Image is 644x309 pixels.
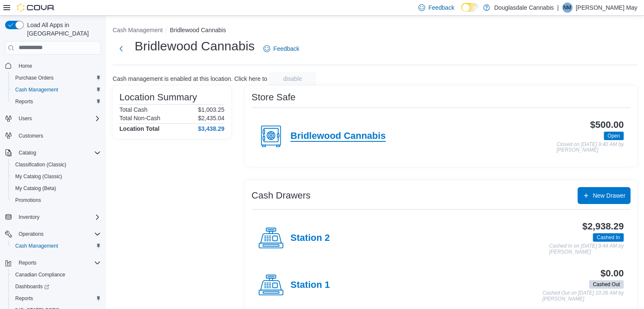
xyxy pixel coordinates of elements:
a: Reports [12,97,36,107]
span: Promotions [15,197,41,204]
span: Reports [12,97,101,107]
button: Cash Management [113,27,163,33]
button: Reports [15,258,40,268]
button: Bridlewood Cannabis [170,27,226,33]
span: My Catalog (Classic) [15,173,62,180]
span: Open [604,132,624,140]
span: New Drawer [593,191,625,200]
a: Canadian Compliance [12,270,69,280]
h4: Station 2 [290,233,330,244]
p: Cashed In on [DATE] 9:44 AM by [PERSON_NAME] [549,243,624,255]
button: Classification (Classic) [8,159,104,171]
button: Inventory [2,211,104,223]
span: Reports [15,295,33,302]
span: Purchase Orders [12,73,101,83]
span: Cash Management [12,241,101,251]
a: Promotions [12,195,44,205]
button: New Drawer [578,187,630,204]
span: Catalog [15,148,101,158]
button: Inventory [15,212,43,222]
button: Cash Management [8,84,104,96]
button: Next [113,40,130,57]
input: Dark Mode [461,3,479,12]
a: Classification (Classic) [12,160,70,170]
a: Cash Management [12,241,61,251]
span: Cash Management [15,243,58,249]
span: Users [19,115,32,122]
h4: Location Total [119,125,160,132]
p: Cashed Out on [DATE] 10:26 AM by [PERSON_NAME] [542,290,624,302]
button: Catalog [15,148,39,158]
h3: $500.00 [590,120,624,130]
h4: Bridlewood Cannabis [290,131,386,142]
h6: Total Cash [119,106,147,113]
a: My Catalog (Classic) [12,171,66,182]
span: Dark Mode [461,12,462,12]
span: Cashed Out [593,281,620,288]
p: Douglasdale Cannabis [494,3,554,13]
span: Cash Management [15,86,58,93]
span: Cashed In [593,233,624,242]
span: Reports [15,258,101,268]
button: Customers [2,130,104,142]
a: Feedback [260,40,303,57]
button: Reports [2,257,104,269]
span: Purchase Orders [15,74,54,81]
p: $1,003.25 [198,106,224,113]
span: Classification (Classic) [12,160,101,170]
a: Home [15,61,36,71]
img: Cova [17,3,55,12]
span: Inventory [19,214,39,221]
span: Promotions [12,195,101,205]
button: Canadian Compliance [8,269,104,281]
h4: $3,438.29 [198,125,224,132]
h3: Store Safe [252,92,296,102]
span: Home [15,61,101,71]
span: Reports [19,259,36,266]
button: Purchase Orders [8,72,104,84]
span: Feedback [428,3,454,12]
span: disable [283,74,302,83]
span: Operations [15,229,101,239]
span: Reports [12,293,101,303]
h3: Location Summary [119,92,197,102]
button: Promotions [8,194,104,206]
button: Cash Management [8,240,104,252]
span: Customers [15,130,101,141]
span: Customers [19,132,43,139]
span: Inventory [15,212,101,222]
span: NM [563,3,571,13]
a: Customers [15,131,47,141]
button: My Catalog (Beta) [8,182,104,194]
p: Closed on [DATE] 9:40 AM by [PERSON_NAME] [556,142,624,153]
span: Classification (Classic) [15,161,66,168]
span: Dashboards [15,283,49,290]
a: Dashboards [8,281,104,292]
button: disable [269,72,316,86]
button: Users [2,113,104,124]
span: Users [15,113,101,124]
a: Dashboards [12,281,53,292]
span: Dashboards [12,281,101,292]
nav: An example of EuiBreadcrumbs [113,26,637,36]
span: Reports [15,98,33,105]
span: Catalog [19,149,36,156]
p: | [557,3,559,13]
span: My Catalog (Classic) [12,171,101,182]
a: My Catalog (Beta) [12,183,60,193]
span: Canadian Compliance [15,271,65,278]
p: [PERSON_NAME] May [576,3,637,13]
span: Cashed Out [589,280,624,289]
a: Cash Management [12,85,61,95]
a: Reports [12,293,36,303]
h3: $2,938.29 [582,221,624,232]
span: Cash Management [12,85,101,95]
span: Operations [19,231,44,237]
button: Home [2,60,104,72]
span: Home [19,63,32,69]
span: Open [608,132,620,140]
button: Reports [8,96,104,108]
h3: Cash Drawers [252,190,310,201]
h3: $0.00 [600,268,624,279]
span: Cashed In [597,234,620,241]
